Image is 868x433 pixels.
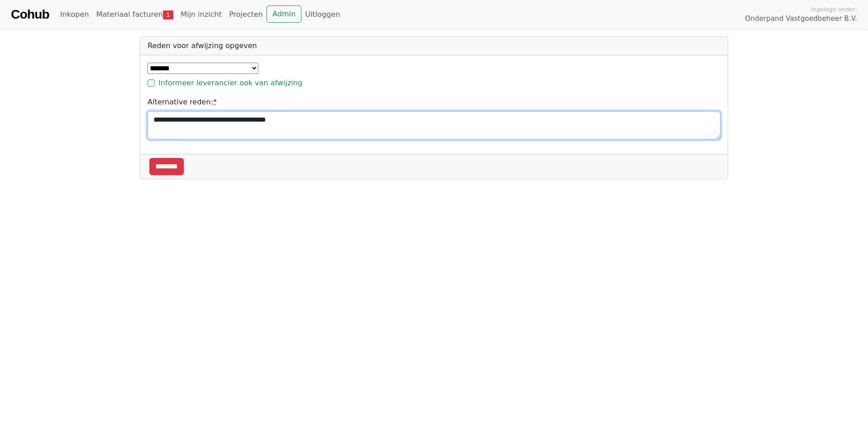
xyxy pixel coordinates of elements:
abbr: required [213,98,217,106]
div: Reden voor afwijzing opgeven [140,37,728,55]
label: Informeer leverancier ook van afwijzing [158,78,302,89]
a: Materiaal facturen1 [93,5,177,24]
span: Onderpand Vastgoedbeheer B.V. [745,14,857,24]
a: Uitloggen [301,5,344,24]
a: Mijn inzicht [177,5,226,24]
a: Admin [266,5,301,23]
a: Projecten [225,5,266,24]
a: Cohub [11,4,49,25]
a: Inkopen [56,5,92,24]
span: Ingelogd onder: [811,5,857,14]
span: 1 [163,10,173,20]
label: Alternative reden: [148,97,217,108]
